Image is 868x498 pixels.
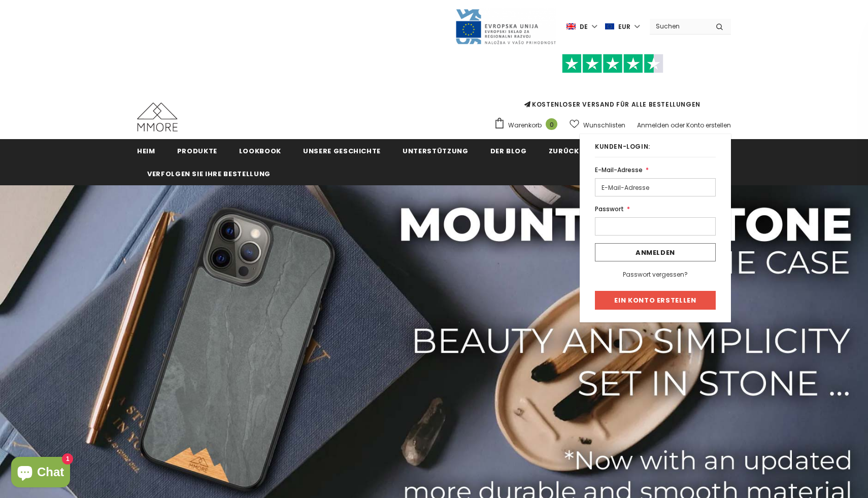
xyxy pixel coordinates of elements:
[177,146,217,156] font: Produkte
[595,165,643,174] font: E-Mail-Adresse
[549,139,603,162] a: Zurückgeben
[147,169,271,179] font: Verfolgen Sie Ihre Bestellung
[570,116,625,134] a: Wunschlisten
[595,142,650,151] font: Kunden-Login:
[239,146,281,156] font: Lookbook
[494,117,562,132] a: Warenkorb 0
[490,139,527,162] a: Der Blog
[549,146,603,156] font: Zurückgeben
[550,120,554,130] font: 0
[303,139,381,162] a: Unsere Geschichte
[532,100,700,109] font: KOSTENLOSER VERSAND FÜR ALLE BESTELLUNGEN
[671,121,685,129] font: oder
[595,178,716,196] input: E-Mail-Adresse
[403,139,468,162] a: Unterstützung
[239,139,281,162] a: Lookbook
[580,22,588,31] font: de
[455,8,556,45] img: Javni Razpis
[303,146,381,156] font: Unsere Geschichte
[490,146,527,156] font: Der Blog
[650,19,708,34] input: Site durchsuchen
[623,270,688,279] a: Passwort vergessen?
[595,205,624,213] font: Passwort
[455,22,556,30] a: Javni Razpis
[137,146,155,156] font: Heim
[177,139,217,162] a: Produkte
[583,121,625,129] font: Wunschlisten
[508,120,542,130] font: Warenkorb
[618,22,630,31] font: EUR
[566,22,576,31] img: i-lang-1.png
[614,296,696,306] font: Ein Konto erstellen
[494,73,731,99] iframe: Kundenbewertungen powered by Trustpilot
[137,139,155,162] a: Heim
[562,54,663,74] img: Vertrauen Sie Pilot Stars
[8,457,73,490] inbox-online-store-chat: Shopify Online-Shop-Chat
[595,291,716,310] a: Ein Konto erstellen
[595,243,716,261] input: Anmelden
[147,162,271,185] a: Verfolgen Sie Ihre Bestellung
[637,121,669,129] a: Anmelden
[137,103,178,131] img: MMORE-Fälle
[686,121,731,129] a: Konto erstellen
[403,146,468,156] font: Unterstützung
